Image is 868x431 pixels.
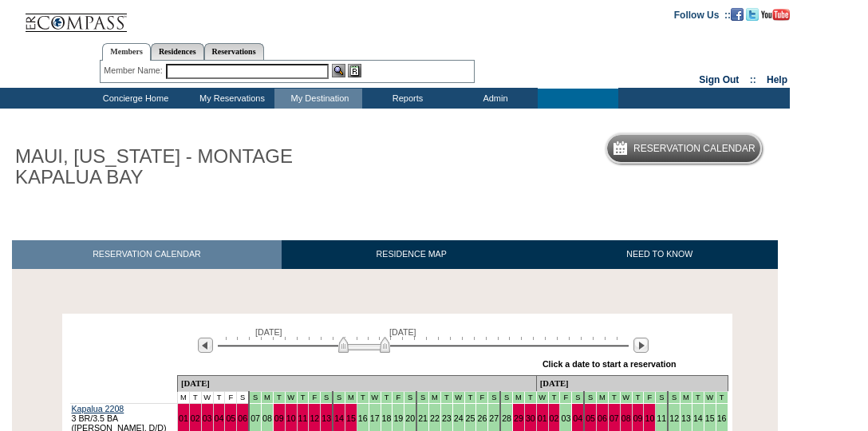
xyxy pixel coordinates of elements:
[261,391,273,403] td: Kapalua LTP 2025
[610,413,619,423] a: 07
[572,391,584,403] td: Kapalua LTP 2025
[536,375,728,391] td: [DATE]
[731,9,744,18] a: Become our fan on Facebook
[550,413,559,423] a: 02
[597,391,609,403] td: Kapalua LTP 2025
[514,413,523,423] a: 29
[633,144,756,154] h5: Reservation Calendar
[225,391,237,403] td: F
[674,8,731,21] td: Follow Us ::
[362,89,450,109] td: Reports
[633,413,643,423] a: 09
[72,404,124,413] a: Kapalua 2208
[584,391,596,403] td: Kapalua LTP 2025
[716,391,728,403] td: Kapalua LTP 2025
[285,391,297,403] td: Kapalua LTP 2025
[644,391,656,403] td: Kapalua LTP 2025
[215,413,224,423] a: 04
[333,391,345,403] td: Kapalua LTP 2025
[608,391,620,403] td: Kapalua LTP 2025
[536,391,548,403] td: Kapalua LTP 2025
[681,391,692,403] td: Kapalua LTP 2025
[761,9,790,21] img: Subscribe to our YouTube Channel
[345,391,357,403] td: Kapalua LTP 2025
[656,391,668,403] td: Kapalua LTP 2025
[645,413,654,423] a: 10
[542,359,677,369] div: Click a date to start a reservation
[273,391,285,403] td: Kapalua LTP 2025
[404,391,416,403] td: Kapalua LTP 2025
[12,143,369,192] h1: MAUI, [US_STATE] - MONTAGE KAPALUA BAY
[237,391,249,403] td: S
[203,413,212,423] a: 03
[598,413,607,423] a: 06
[274,89,362,109] td: My Destination
[586,413,595,423] a: 05
[348,64,361,77] img: Reservations
[429,391,441,403] td: Kapalua LTP 2025
[731,8,744,21] img: Become our fan on Facebook
[204,43,264,60] a: Reservations
[198,338,213,353] img: Previous
[767,74,787,85] a: Help
[621,413,631,423] a: 08
[286,413,296,423] a: 10
[226,413,235,423] a: 05
[369,391,381,403] td: Kapalua LTP 2025
[393,391,404,403] td: Kapalua LTP 2025
[81,89,187,109] td: Concierge Home
[346,413,356,423] a: 15
[573,413,582,423] a: 04
[541,240,778,268] a: NEED TO KNOW
[668,391,680,403] td: Kapalua LTP 2025
[526,413,535,423] a: 30
[389,327,416,337] span: [DATE]
[332,64,345,77] img: View
[488,391,500,403] td: Kapalua LTP 2025
[416,391,428,403] td: Kapalua LTP 2025
[450,89,538,109] td: Admin
[12,240,282,268] a: RESERVATION CALENDAR
[692,391,704,403] td: Kapalua LTP 2025
[201,391,213,403] td: W
[191,413,200,423] a: 02
[560,391,572,403] td: Kapalua LTP 2025
[632,391,644,403] td: Kapalua LTP 2025
[187,89,274,109] td: My Reservations
[699,74,739,85] a: Sign Out
[255,327,282,337] span: [DATE]
[104,64,165,77] div: Member Name:
[513,391,525,403] td: Kapalua LTP 2025
[249,391,261,403] td: Kapalua LTP 2025
[321,391,333,403] td: Kapalua LTP 2025
[538,413,547,423] a: 01
[322,413,331,423] a: 13
[189,391,201,403] td: T
[297,391,309,403] td: Kapalua LTP 2025
[177,375,536,391] td: [DATE]
[381,391,393,403] td: Kapalua LTP 2025
[102,43,151,61] a: Members
[282,240,542,268] a: RESIDENCE MAP
[179,413,188,423] a: 01
[704,391,716,403] td: Kapalua LTP 2025
[213,391,225,403] td: T
[620,391,632,403] td: Kapalua LTP 2025
[476,391,488,403] td: Kapalua LTP 2025
[746,9,759,18] a: Follow us on Twitter
[151,43,204,60] a: Residences
[524,391,536,403] td: Kapalua LTP 2025
[452,391,464,403] td: Kapalua LTP 2025
[310,413,319,423] a: 12
[238,413,247,423] a: 06
[309,391,321,403] td: Kapalua LTP 2025
[750,74,756,85] span: ::
[334,413,344,423] a: 14
[177,391,189,403] td: M
[440,391,452,403] td: Kapalua LTP 2025
[464,391,476,403] td: Kapalua LTP 2025
[548,391,560,403] td: Kapalua LTP 2025
[274,413,284,423] a: 09
[298,413,308,423] a: 11
[500,391,512,403] td: Kapalua LTP 2025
